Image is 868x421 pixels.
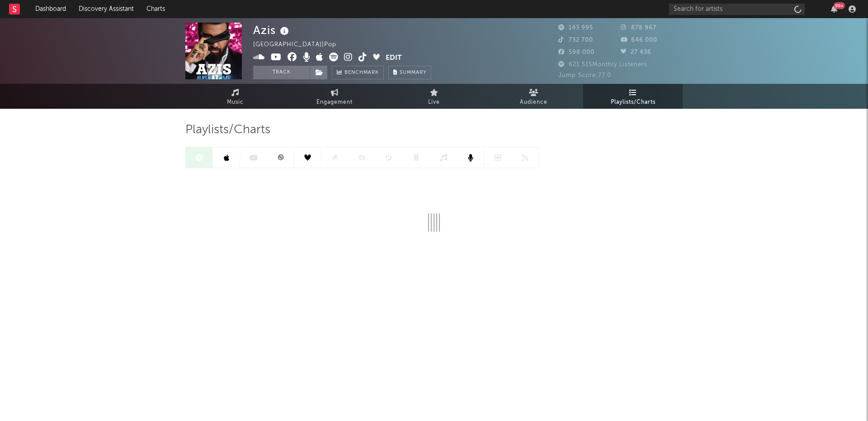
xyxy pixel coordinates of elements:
[253,23,291,38] div: Azis
[621,49,651,55] span: 27 436
[285,84,384,109] a: Engagement
[332,66,384,79] a: Benchmark
[253,39,347,50] div: [GEOGRAPHIC_DATA] | Pop
[558,37,593,43] span: 732 700
[484,84,583,109] a: Audience
[316,97,353,108] span: Engagement
[834,2,845,9] div: 99 +
[669,4,805,15] input: Search for artists
[388,66,431,79] button: Summary
[384,84,484,109] a: Live
[344,68,379,78] span: Benchmark
[227,97,244,108] span: Music
[611,97,656,108] span: Playlists/Charts
[520,97,547,108] span: Audience
[428,97,440,108] span: Live
[558,62,647,68] span: 621 515 Monthly Listeners
[185,84,285,109] a: Music
[400,70,426,75] span: Summary
[558,25,593,31] span: 143 995
[558,73,611,78] span: Jump Score: 77.0
[253,66,310,79] button: Track
[831,5,837,13] button: 99+
[558,49,594,55] span: 598 000
[583,84,683,109] a: Playlists/Charts
[185,125,270,135] span: Playlists/Charts
[621,37,657,43] span: 646 000
[386,53,402,64] button: Edit
[621,25,656,31] span: 878 967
